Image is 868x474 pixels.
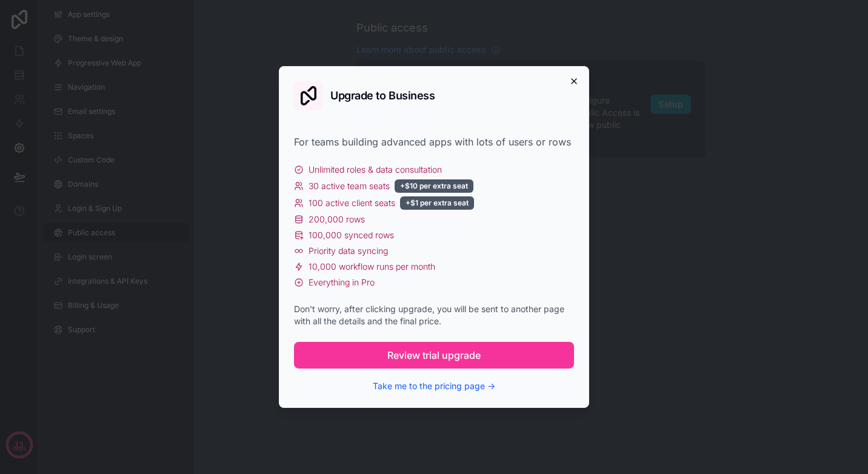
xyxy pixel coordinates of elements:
button: Take me to the pricing page → [373,380,495,392]
span: 100,000 synced rows [309,229,394,241]
span: Unlimited roles & data consultation [309,164,442,176]
button: Close [569,76,579,86]
button: Review trial upgrade [294,342,574,369]
span: Priority data syncing [309,245,388,257]
span: 10,000 workflow runs per month [309,261,435,273]
div: Don't worry, after clicking upgrade, you will be sent to another page with all the details and th... [294,303,574,327]
span: Review trial upgrade [387,348,481,362]
span: 30 active team seats [309,180,390,192]
div: +$10 per extra seat [395,179,473,193]
div: For teams building advanced apps with lots of users or rows [294,135,574,149]
div: +$1 per extra seat [400,196,474,210]
span: 100 active client seats [309,197,395,209]
span: Everything in Pro [309,276,375,289]
span: 200,000 rows [309,213,365,225]
h2: Upgrade to Business [330,90,435,101]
